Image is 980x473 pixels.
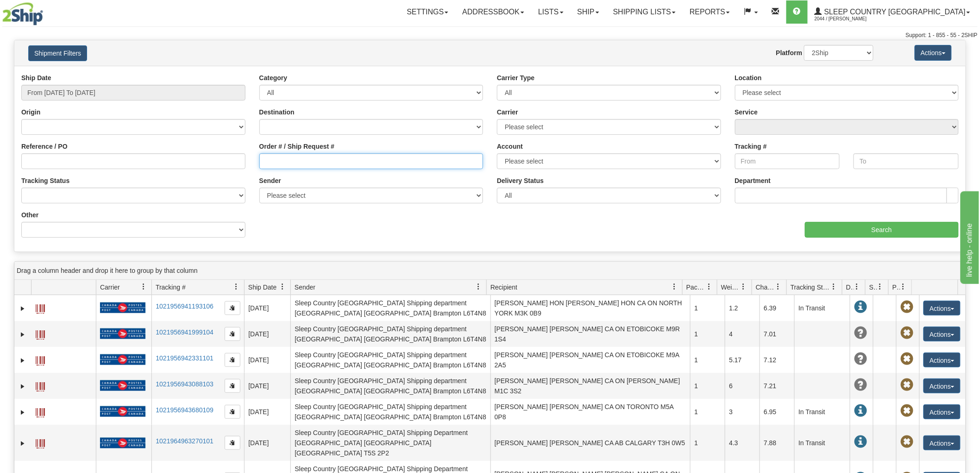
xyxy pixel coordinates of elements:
a: Shipping lists [606,0,683,24]
td: 5.17 [725,347,760,373]
span: Pickup Status [892,283,900,292]
a: Sender filter column settings [471,279,486,295]
td: Sleep Country [GEOGRAPHIC_DATA] Shipping Department [GEOGRAPHIC_DATA] [GEOGRAPHIC_DATA] [GEOGRAPH... [290,425,490,461]
a: Packages filter column settings [701,279,717,295]
td: 1 [690,399,725,425]
span: Carrier [100,283,120,292]
a: Expand [18,382,27,391]
td: Sleep Country [GEOGRAPHIC_DATA] Shipping department [GEOGRAPHIC_DATA] [GEOGRAPHIC_DATA] Brampton ... [290,373,490,399]
td: 1 [690,347,725,373]
div: grid grouping header [14,262,966,280]
a: Weight filter column settings [736,279,752,295]
button: Copy to clipboard [225,436,240,450]
a: Expand [18,304,27,313]
td: [DATE] [244,347,290,373]
iframe: chat widget [959,189,979,284]
span: Unknown [854,353,867,366]
span: Unknown [854,327,867,340]
span: Unknown [854,378,867,391]
button: Actions [923,353,961,367]
td: 6 [725,373,760,399]
input: From [735,153,840,169]
a: Sleep Country [GEOGRAPHIC_DATA] 2044 / [PERSON_NAME] [808,0,977,24]
span: Tracking # [156,283,186,292]
label: Category [259,73,288,82]
td: [PERSON_NAME] HON [PERSON_NAME] HON CA ON NORTH YORK M3K 0B9 [490,295,691,321]
td: Sleep Country [GEOGRAPHIC_DATA] Shipping department [GEOGRAPHIC_DATA] [GEOGRAPHIC_DATA] Brampton ... [290,399,490,425]
img: logo2044.jpg [2,2,43,25]
td: 6.39 [760,295,794,321]
td: 7.12 [760,347,794,373]
a: Tracking Status filter column settings [826,279,842,295]
label: Sender [259,176,281,185]
td: In Transit [794,295,850,321]
td: 1 [690,425,725,461]
a: Reports [683,0,737,24]
td: [DATE] [244,399,290,425]
td: [PERSON_NAME] [PERSON_NAME] CA ON [PERSON_NAME] M1C 3S2 [490,373,691,399]
td: 1.2 [725,295,760,321]
img: 20 - Canada Post [100,328,145,340]
label: Order # / Ship Request # [259,142,335,151]
td: 7.88 [760,425,794,461]
label: Service [735,107,758,117]
a: Expand [18,408,27,417]
a: Label [36,404,45,419]
button: Actions [923,301,961,315]
button: Copy to clipboard [225,379,240,393]
button: Actions [915,45,952,61]
span: Packages [686,283,706,292]
td: In Transit [794,399,850,425]
span: Sender [295,283,315,292]
span: Weight [721,283,741,292]
a: Ship [571,0,606,24]
a: 1021956941999104 [156,328,214,336]
label: Account [497,142,523,151]
a: Expand [18,356,27,365]
button: Actions [923,404,961,419]
span: 2044 / [PERSON_NAME] [815,14,884,24]
a: 1021956942331101 [156,354,214,362]
a: Lists [531,0,570,24]
span: Charge [756,283,775,292]
a: Settings [400,0,455,24]
input: Search [805,222,959,238]
a: Charge filter column settings [771,279,786,295]
button: Copy to clipboard [225,327,240,341]
img: 20 - Canada Post [100,437,145,449]
td: [DATE] [244,373,290,399]
a: Carrier filter column settings [136,279,151,295]
span: In Transit [854,435,867,448]
td: In Transit [794,425,850,461]
span: Sleep Country [GEOGRAPHIC_DATA] [822,8,966,16]
td: [PERSON_NAME] [PERSON_NAME] CA ON ETOBICOKE M9R 1S4 [490,321,691,347]
a: Tracking # filter column settings [228,279,244,295]
label: Tracking Status [21,176,69,185]
span: Ship Date [248,283,276,292]
label: Other [21,210,38,220]
td: 7.01 [760,321,794,347]
label: Carrier Type [497,73,534,82]
button: Copy to clipboard [225,405,240,419]
a: 1021964963270101 [156,437,214,445]
a: Addressbook [455,0,531,24]
a: Label [36,378,45,393]
img: 20 - Canada Post [100,302,145,314]
td: Sleep Country [GEOGRAPHIC_DATA] Shipping department [GEOGRAPHIC_DATA] [GEOGRAPHIC_DATA] Brampton ... [290,347,490,373]
td: 1 [690,295,725,321]
td: [PERSON_NAME] [PERSON_NAME] CA ON ETOBICOKE M9A 2A5 [490,347,691,373]
a: Label [36,352,45,367]
td: 4.3 [725,425,760,461]
a: Ship Date filter column settings [275,279,290,295]
a: 1021956941193106 [156,303,214,310]
td: 3 [725,399,760,425]
a: 1021956943088103 [156,380,214,388]
label: Reference / PO [21,142,68,151]
label: Carrier [497,107,518,117]
span: Pickup Not Assigned [900,353,913,366]
label: Origin [21,107,40,117]
button: Actions [923,327,961,341]
label: Department [735,176,771,185]
td: [PERSON_NAME] [PERSON_NAME] CA ON TORONTO M5A 0P8 [490,399,691,425]
a: Expand [18,439,27,448]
